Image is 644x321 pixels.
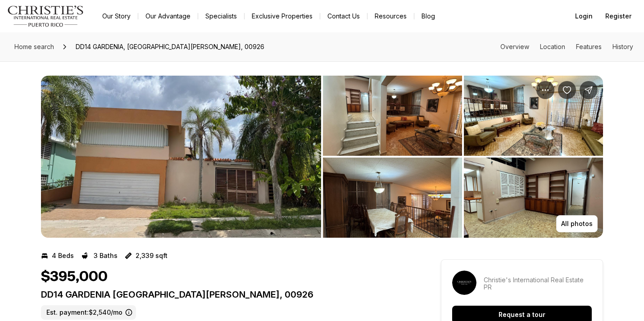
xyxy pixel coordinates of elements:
a: Exclusive Properties [245,10,320,23]
button: Property options [536,81,554,99]
a: Our Advantage [138,10,198,23]
button: View image gallery [464,158,603,238]
span: DD14 GARDENIA, [GEOGRAPHIC_DATA][PERSON_NAME], 00926 [72,40,268,54]
img: logo [7,5,84,27]
li: 1 of 8 [41,76,321,238]
button: View image gallery [464,76,603,156]
a: Skip to: Overview [500,43,529,50]
span: Login [575,13,593,20]
p: All photos [561,220,593,227]
button: View image gallery [323,158,462,238]
a: Skip to: History [612,43,633,50]
button: Contact Us [320,10,367,23]
button: All photos [556,215,598,232]
span: Home search [14,43,54,50]
a: Blog [414,10,442,23]
a: Our Story [95,10,138,23]
button: View image gallery [323,76,462,156]
button: Share Property: DD14 GARDENIA [580,81,598,99]
a: Resources [367,10,414,23]
button: View image gallery [41,76,321,238]
li: 2 of 8 [323,76,603,238]
a: Skip to: Features [576,43,602,50]
p: 2,339 sqft [136,252,168,259]
span: Register [605,13,631,20]
label: Est. payment: $2,540/mo [41,305,136,320]
button: Login [570,7,598,25]
h1: $395,000 [41,268,108,285]
p: DD14 GARDENIA [GEOGRAPHIC_DATA][PERSON_NAME], 00926 [41,289,408,300]
div: Listing Photos [41,76,603,238]
a: Skip to: Location [540,43,565,50]
button: Register [600,7,637,25]
nav: Page section menu [500,43,633,50]
a: Specialists [198,10,244,23]
a: Home search [11,40,58,54]
button: Save Property: DD14 GARDENIA [558,81,576,99]
p: 3 Baths [94,252,118,259]
p: 4 Beds [52,252,74,259]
